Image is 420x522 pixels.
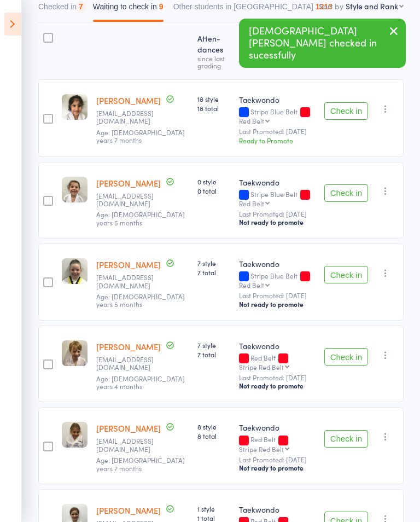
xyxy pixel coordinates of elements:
span: 7 total [197,350,230,359]
span: Age: [DEMOGRAPHIC_DATA] years 5 months [96,292,185,309]
div: since last grading [197,55,230,69]
a: [PERSON_NAME] [96,504,161,516]
small: Last Promoted: [DATE] [239,456,316,463]
span: Age: [DEMOGRAPHIC_DATA] years 7 months [96,127,185,144]
button: Check in [324,102,368,120]
span: 7 style [197,258,230,268]
div: Stripe Red Belt [239,363,284,370]
span: 8 style [197,422,230,431]
div: Taekwondo [239,94,316,105]
img: image1675920196.png [62,340,87,366]
div: Style and Rank [346,1,398,11]
span: 18 total [197,103,230,113]
div: Taekwondo [239,422,316,433]
span: Age: [DEMOGRAPHIC_DATA] years 4 months [96,374,185,391]
div: Taekwondo [239,177,316,188]
small: Last Promoted: [DATE] [239,292,316,299]
small: Last Promoted: [DATE] [239,127,316,135]
div: Stripe Red Belt [239,445,284,453]
button: Check in [324,348,368,366]
span: 18 style [197,94,230,103]
div: Red Belt [239,117,264,124]
small: Last Promoted: [DATE] [239,210,316,218]
small: oliva_karla@yahoo.com.au [96,437,167,453]
div: Red Belt [239,200,264,207]
div: Red Belt [239,354,316,370]
label: Sort by [319,1,343,11]
a: [PERSON_NAME] [96,95,161,106]
div: Not ready to promote [239,463,316,472]
div: Stripe Blue Belt [239,108,316,124]
span: 1 style [197,504,230,513]
a: [PERSON_NAME] [96,341,161,352]
span: Age: [DEMOGRAPHIC_DATA] years 5 months [96,210,185,227]
small: ahurst75@gmail.com [96,356,167,372]
div: 1213 [316,2,332,11]
div: Red Belt [239,281,264,288]
img: image1644382704.png [62,177,87,202]
div: Stripe Blue Belt [239,272,316,288]
div: [DEMOGRAPHIC_DATA][PERSON_NAME] checked in sucessfully [239,19,406,68]
button: Check in [324,266,368,283]
small: swettadesai@yahoo.com.au [96,109,167,125]
button: Check in [324,430,368,448]
a: [PERSON_NAME] [96,259,161,270]
img: image1643866006.png [62,258,87,284]
div: Not ready to promote [239,381,316,390]
div: Atten­dances [193,27,235,74]
div: Taekwondo [239,504,316,515]
a: [PERSON_NAME] [96,177,161,189]
a: [PERSON_NAME] [96,422,161,434]
button: Check in [324,184,368,202]
div: Taekwondo [239,340,316,351]
img: image1690443841.png [62,422,87,448]
div: Style [235,27,320,74]
small: Last Promoted: [DATE] [239,374,316,381]
div: Taekwondo [239,258,316,269]
span: 7 total [197,268,230,277]
div: Stripe Blue Belt [239,190,316,207]
img: image1613772490.png [62,94,87,120]
div: Ready to Promote [239,136,316,145]
small: maheraskate@gmail.com [96,192,167,208]
span: Age: [DEMOGRAPHIC_DATA] years 7 months [96,455,185,472]
span: 0 total [197,186,230,195]
span: 8 total [197,431,230,440]
div: Red Belt [239,436,316,452]
span: 0 style [197,177,230,186]
div: Not ready to promote [239,218,316,227]
div: 7 [79,2,83,11]
span: 7 style [197,340,230,350]
div: Not ready to promote [239,300,316,309]
div: 9 [159,2,164,11]
small: aranjssmith@gmail.com [96,274,167,289]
